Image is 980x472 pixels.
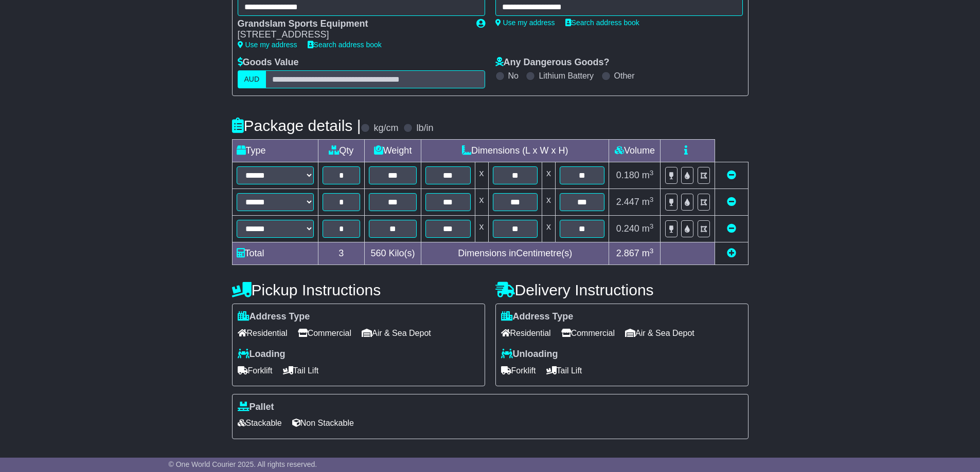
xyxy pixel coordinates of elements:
label: Other [614,71,635,81]
span: © One World Courier 2025. All rights reserved. [169,460,317,468]
label: kg/cm [373,123,398,134]
span: Forklift [238,363,273,379]
label: Unloading [501,349,558,360]
sup: 3 [650,222,654,230]
span: m [642,223,654,234]
label: lb/in [416,123,433,134]
span: 560 [371,248,386,258]
sup: 3 [650,169,654,177]
label: Address Type [501,311,574,323]
span: Air & Sea Depot [362,325,431,341]
td: x [542,162,555,189]
a: Use my address [238,41,297,49]
label: Any Dangerous Goods? [495,57,610,68]
td: Dimensions (L x W x H) [421,140,609,162]
span: m [642,170,654,180]
a: Use my address [495,18,555,27]
label: AUD [238,70,266,88]
label: Lithium Battery [539,71,594,81]
span: m [642,197,654,207]
span: 0.240 [616,223,639,234]
span: Stackable [238,415,282,431]
label: No [508,71,519,81]
span: 0.180 [616,170,639,180]
td: Dimensions in Centimetre(s) [421,242,609,265]
label: Pallet [238,402,274,413]
td: x [542,189,555,216]
span: Residential [501,325,551,341]
label: Goods Value [238,57,299,68]
label: Loading [238,349,286,360]
a: Remove this item [727,223,736,234]
td: x [475,216,488,242]
span: m [642,248,654,258]
span: Residential [238,325,288,341]
td: Kilo(s) [365,242,421,265]
div: Grandslam Sports Equipment [238,18,466,30]
td: 3 [318,242,365,265]
span: Tail Lift [283,363,319,379]
span: 2.867 [616,248,639,258]
a: Search address book [565,18,639,27]
td: x [542,216,555,242]
td: Weight [365,140,421,162]
span: Forklift [501,363,536,379]
h4: Delivery Instructions [495,281,749,298]
span: Commercial [298,325,351,341]
td: Type [232,140,318,162]
div: [STREET_ADDRESS] [238,29,466,41]
label: Address Type [238,311,310,323]
span: Air & Sea Depot [625,325,694,341]
span: Tail Lift [546,363,582,379]
h4: Package details | [232,117,361,134]
a: Remove this item [727,197,736,207]
span: 2.447 [616,197,639,207]
sup: 3 [650,196,654,203]
td: x [475,189,488,216]
td: x [475,162,488,189]
a: Search address book [308,41,382,49]
sup: 3 [650,247,654,255]
span: Commercial [561,325,615,341]
h4: Pickup Instructions [232,281,485,298]
td: Total [232,242,318,265]
td: Qty [318,140,365,162]
td: Volume [609,140,661,162]
a: Remove this item [727,170,736,180]
span: Non Stackable [292,415,354,431]
a: Add new item [727,248,736,258]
